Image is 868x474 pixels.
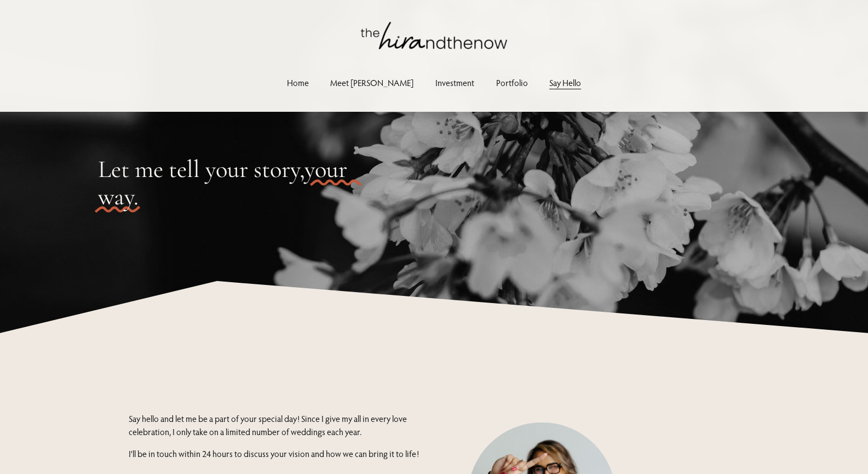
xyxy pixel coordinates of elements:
p: Say hello and let me be a part of your special day! Since I give my all in every love celebration... [129,412,431,438]
img: thehirandthenow [361,22,508,49]
h2: Let me tell your story . [98,156,370,211]
a: Meet [PERSON_NAME] [330,75,413,90]
a: Say Hello [549,75,581,90]
a: Home [287,75,309,90]
a: Investment [435,75,474,90]
a: Portfolio [496,75,528,90]
span: your way [98,155,353,212]
span: , [300,155,304,184]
